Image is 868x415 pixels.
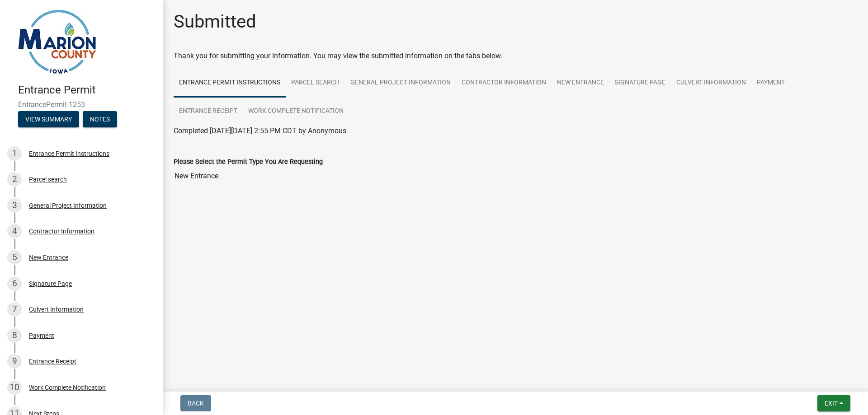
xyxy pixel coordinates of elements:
a: Signature Page [609,69,671,98]
div: Contractor Information [29,228,94,234]
span: Back [188,400,204,407]
a: Payment [751,69,790,98]
div: 6 [7,276,22,291]
a: Culvert Information [671,69,751,98]
a: Entrance Permit Instructions [174,69,286,98]
div: 3 [7,198,22,213]
a: Entrance Receipt [174,97,243,126]
div: Entrance Receipt [29,358,76,364]
div: Entrance Permit Instructions [29,150,109,157]
button: Notes [83,111,117,127]
img: Marion County, Iowa [18,9,96,74]
div: Payment [29,332,54,339]
button: View Summary [18,111,79,127]
div: Thank you for submitting your information. You may view the submitted information on the tabs below. [174,51,857,61]
h4: Entrance Permit [18,84,156,97]
button: Back [180,395,211,411]
h1: Submitted [174,11,256,33]
div: Signature Page [29,280,72,287]
button: Exit [817,395,850,411]
div: Culvert Information [29,306,84,312]
div: 8 [7,328,22,343]
div: General Project Information [29,202,107,209]
div: 4 [7,224,22,238]
a: Parcel search [286,69,345,98]
div: 7 [7,302,22,317]
div: Work Complete Notification [29,384,106,391]
span: Completed [DATE][DATE] 2:55 PM CDT by Anonymous [174,126,346,135]
div: 1 [7,146,22,161]
span: Exit [825,400,838,407]
a: Contractor Information [456,69,552,98]
div: 9 [7,354,22,368]
div: New Entrance [29,254,68,261]
span: EntrancePermit-1253 [18,100,145,109]
wm-modal-confirm: Notes [83,116,117,123]
wm-modal-confirm: Summary [18,116,79,123]
div: 5 [7,250,22,265]
div: 2 [7,172,22,187]
label: Please Select the Permit Type You Are Requesting [174,159,323,165]
div: 10 [7,380,22,395]
div: Parcel search [29,176,67,182]
a: General Project Information [345,69,456,98]
a: Work Complete Notification [243,97,349,126]
a: New Entrance [552,69,609,98]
